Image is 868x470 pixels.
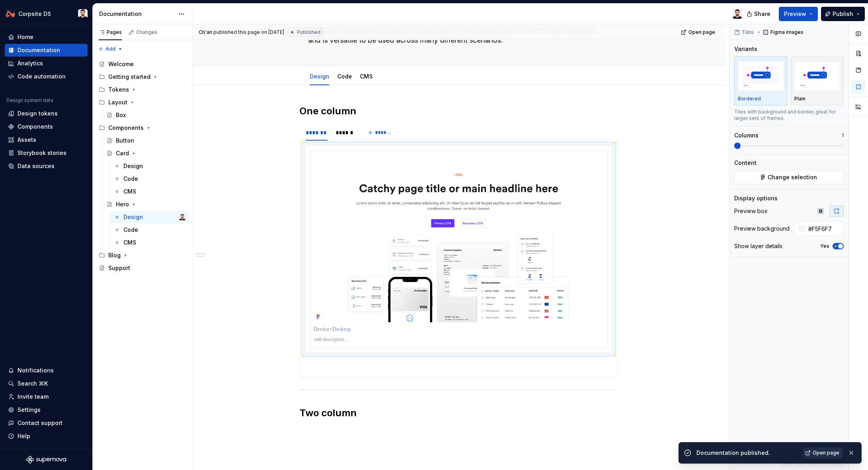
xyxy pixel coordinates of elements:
div: Documentation [99,10,174,18]
a: DesignCh'an [111,211,189,223]
div: Components [18,123,53,131]
div: Blog [108,251,121,259]
div: Corpsite DS [18,10,51,18]
img: placeholder [794,61,841,90]
a: Analytics [5,57,88,70]
div: CMS [123,239,136,247]
span: Open page [688,29,715,35]
div: Card [116,149,129,157]
a: Button [103,134,189,147]
img: Ch'an [733,9,742,19]
a: Storybook stories [5,147,88,159]
div: Data sources [18,162,55,170]
img: placeholder [738,61,784,90]
div: Show layer details [734,242,782,250]
span: Published [297,29,321,35]
a: Assets [5,133,88,146]
button: Tabs [732,27,757,38]
div: Code [123,226,138,234]
a: Hero [103,198,189,211]
button: Contact support [5,417,88,429]
button: Preview [779,7,818,21]
div: Components [108,124,144,132]
a: Support [96,262,189,274]
span: Add [106,46,115,52]
a: Welcome [96,58,189,70]
div: Design [123,162,143,170]
div: Components [96,121,189,134]
a: CMS [111,236,189,249]
button: placeholderBordered [734,56,788,106]
a: Code [337,73,352,80]
div: Preview box [734,207,768,215]
a: Card [103,147,189,160]
a: Code [111,223,189,236]
a: Design [111,160,189,172]
h2: Two column [299,407,618,419]
div: CMS [357,68,376,84]
span: Ch'an [199,29,212,35]
div: Support [108,264,130,272]
div: Getting started [108,73,151,81]
a: CMS [360,73,373,80]
div: Design [123,213,143,221]
div: Hero [116,200,129,208]
div: Getting started [96,70,189,83]
button: Search ⌘K [5,377,88,390]
div: Design [307,68,332,84]
a: Data sources [5,160,88,172]
a: Invite team [5,390,88,403]
input: Auto [805,221,844,236]
div: CMS [123,188,136,196]
div: Invite team [18,393,49,401]
div: Layout [108,98,127,106]
button: Add [96,43,125,55]
div: Columns [734,131,759,139]
div: Assets [18,136,36,144]
div: Help [18,432,30,440]
div: Display options [734,194,778,202]
button: Publish [821,7,865,21]
p: Plain [794,96,805,102]
p: 1 [842,132,844,139]
div: Tiles with background and border, great for larger sets of frames. [734,109,844,121]
img: 0733df7c-e17f-4421-95a9-ced236ef1ff0.png [6,9,15,19]
button: Change selection [734,170,844,184]
div: Notifications [18,366,54,374]
div: Code [334,68,355,84]
svg: Supernova Logo [26,456,66,464]
span: Change selection [768,173,817,181]
div: Settings [18,406,41,414]
a: Components [5,120,88,133]
div: Layout [96,96,189,109]
a: Home [5,31,88,43]
button: Corpsite DSCh'an [2,5,91,22]
div: Blog [96,249,189,262]
div: Documentation published. [696,449,798,457]
a: CMS [111,185,189,198]
div: Home [18,33,33,41]
button: Share [743,7,776,21]
div: Page tree [96,58,189,274]
a: Documentation [5,44,88,57]
div: Tokens [96,83,189,96]
div: Code [123,175,138,183]
button: placeholderPlain [791,56,844,106]
a: Open page [803,447,843,458]
div: Documentation [18,46,60,54]
div: Box [116,111,126,119]
div: published this page on [DATE] [213,29,284,35]
div: Changes [136,29,157,35]
a: Design tokens [5,107,88,120]
div: Variants [734,45,757,53]
span: Share [754,10,770,18]
img: Ch'an [179,214,186,220]
button: Help [5,430,88,443]
div: Analytics [18,59,43,67]
a: Settings [5,403,88,416]
div: Preview background [734,225,790,233]
div: Storybook stories [18,149,66,157]
a: Code [111,172,189,185]
div: Pages [99,29,122,35]
span: Publish [833,10,853,18]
